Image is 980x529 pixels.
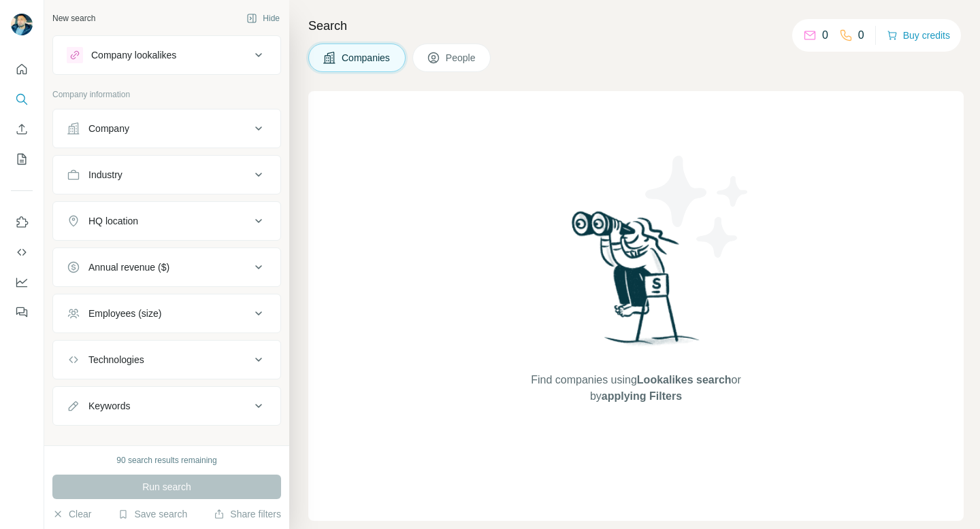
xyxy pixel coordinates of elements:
[52,507,91,521] button: Clear
[116,454,216,466] div: 90 search results remaining
[446,51,477,65] span: People
[637,374,732,386] span: Lookalikes search
[88,168,122,182] div: Industry
[88,307,161,320] div: Employees (size)
[88,122,129,135] div: Company
[11,87,33,112] button: Search
[527,372,745,405] span: Find companies using or by
[11,14,33,35] img: Avatar
[53,343,280,376] button: Technologies
[11,57,33,82] button: Quick start
[566,207,707,359] img: Surfe Illustration - Woman searching with binoculars
[636,146,759,268] img: Surfe Illustration - Stars
[91,48,176,62] div: Company lookalikes
[88,214,138,228] div: HQ location
[214,507,281,521] button: Share filters
[602,390,682,402] span: applying Filters
[52,12,95,24] div: New search
[11,210,33,235] button: Use Surfe on LinkedIn
[11,270,33,294] button: Dashboard
[858,27,864,44] p: 0
[88,260,169,274] div: Annual revenue ($)
[822,27,828,44] p: 0
[11,300,33,324] button: Feedback
[308,16,964,35] h4: Search
[53,205,280,237] button: HQ location
[237,8,289,29] button: Hide
[11,117,33,141] button: Enrich CSV
[88,399,130,413] div: Keywords
[11,147,33,171] button: My lists
[342,51,391,65] span: Companies
[53,112,280,145] button: Company
[53,158,280,191] button: Industry
[53,390,280,422] button: Keywords
[53,251,280,284] button: Annual revenue ($)
[53,297,280,330] button: Employees (size)
[88,353,144,366] div: Technologies
[52,88,281,101] p: Company information
[887,26,950,45] button: Buy credits
[118,507,187,521] button: Save search
[11,240,33,264] button: Use Surfe API
[53,39,280,71] button: Company lookalikes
